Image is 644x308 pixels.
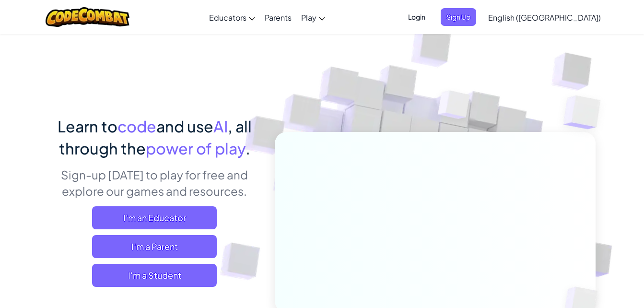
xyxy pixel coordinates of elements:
a: Play [296,4,330,30]
span: English ([GEOGRAPHIC_DATA]) [488,12,601,23]
span: Educators [209,12,246,23]
a: I'm an Educator [92,206,217,229]
button: I'm a Student [92,264,217,287]
img: Overlap cubes [544,72,627,153]
span: AI [213,117,228,136]
button: Login [402,8,431,26]
button: Sign Up [441,8,476,26]
a: I'm a Parent [92,235,217,258]
a: Parents [260,4,296,30]
img: CodeCombat logo [46,7,129,27]
span: code [117,117,156,136]
p: Sign-up [DATE] to play for free and explore our games and resources. [49,166,260,199]
span: Learn to [58,117,117,136]
span: Play [301,12,316,23]
a: Educators [204,4,260,30]
span: and use [156,117,213,136]
span: . [246,139,250,158]
span: power of play [146,139,246,158]
img: Overlap cubes [420,71,489,143]
a: English ([GEOGRAPHIC_DATA]) [483,4,606,30]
